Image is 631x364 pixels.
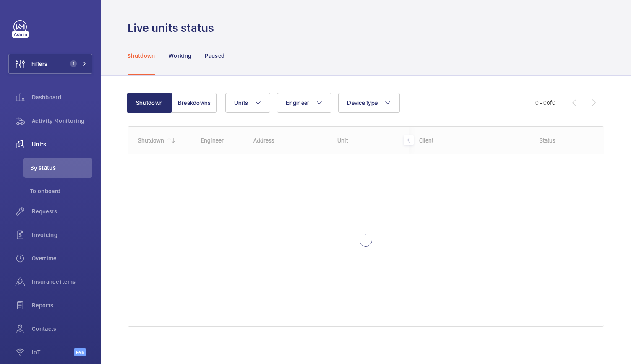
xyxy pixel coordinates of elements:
span: By status [30,164,92,172]
span: 1 [70,60,77,67]
button: Units [225,93,270,113]
span: Reports [32,301,92,309]
span: Beta [74,348,86,356]
p: Paused [205,52,224,60]
button: Device type [338,93,400,113]
span: Requests [32,207,92,216]
span: Contacts [32,325,92,333]
span: Activity Monitoring [32,117,92,125]
span: Units [32,140,92,148]
button: Filters1 [8,54,92,74]
span: 0 - 0 0 [535,100,555,106]
p: Shutdown [128,52,155,60]
span: To onboard [30,187,92,195]
span: Insurance items [32,278,92,286]
span: Device type [347,99,378,106]
button: Engineer [277,93,331,113]
span: Invoicing [32,231,92,239]
h1: Live units status [128,20,219,36]
span: Filters [31,60,47,68]
button: Breakdowns [172,93,217,113]
span: of [547,99,552,106]
button: Shutdown [127,93,172,113]
p: Working [169,52,191,60]
span: IoT [32,348,74,356]
span: Overtime [32,254,92,263]
span: Dashboard [32,93,92,101]
span: Engineer [286,99,309,106]
span: Units [234,99,248,106]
